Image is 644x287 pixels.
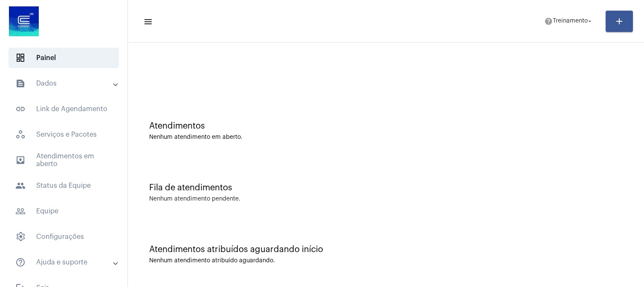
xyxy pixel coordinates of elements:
mat-panel-title: Dados [15,78,114,89]
mat-icon: sidenav icon [15,206,26,216]
span: sidenav icon [15,129,26,140]
mat-icon: sidenav icon [15,155,26,165]
div: Nenhum atendimento em aberto. [149,134,623,141]
span: Serviços e Pacotes [9,124,119,145]
mat-expansion-panel-header: sidenav iconDados [5,73,127,94]
mat-icon: sidenav icon [15,181,26,191]
span: sidenav icon [15,232,26,242]
mat-icon: sidenav icon [143,17,152,27]
div: Nenhum atendimento atribuído aguardando. [149,258,623,264]
span: Treinamento [553,18,588,24]
span: Atendimentos em aberto [9,150,119,170]
div: Fila de atendimentos [149,183,623,192]
span: Configurações [9,227,119,247]
mat-icon: help [544,17,553,26]
span: sidenav icon [15,53,26,63]
mat-icon: sidenav icon [15,78,26,89]
span: Link de Agendamento [9,99,119,119]
mat-expansion-panel-header: sidenav iconAjuda e suporte [5,252,127,273]
span: Status da Equipe [9,175,119,196]
span: Equipe [9,201,119,221]
div: Nenhum atendimento pendente. [149,196,240,202]
div: Atendimentos [149,121,623,131]
mat-icon: sidenav icon [15,104,26,114]
mat-icon: arrow_drop_down [586,17,594,25]
img: d4669ae0-8c07-2337-4f67-34b0df7f5ae4.jpeg [7,4,41,38]
mat-icon: sidenav icon [15,257,26,267]
mat-icon: add [614,16,624,26]
span: Painel [9,48,119,68]
mat-panel-title: Ajuda e suporte [15,257,114,267]
div: Atendimentos atribuídos aguardando início [149,245,623,254]
button: Treinamento [539,13,599,30]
